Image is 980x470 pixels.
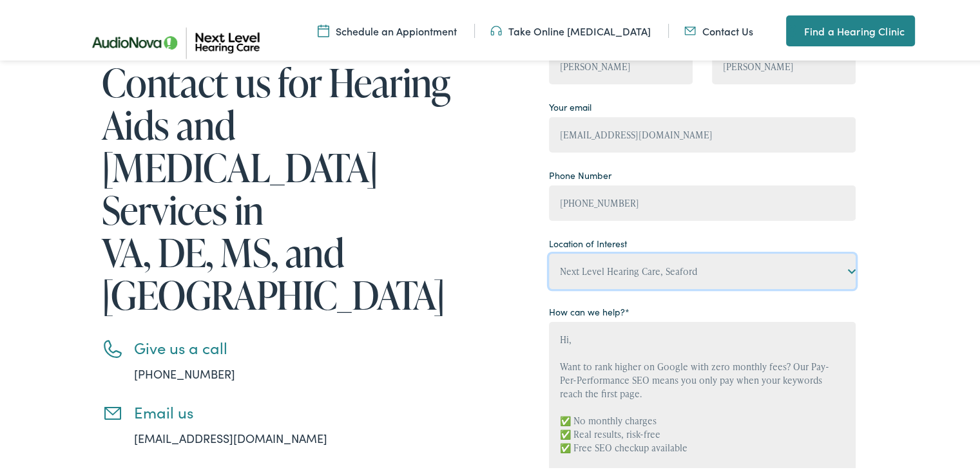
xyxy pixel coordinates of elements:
[134,363,235,379] a: [PHONE_NUMBER]
[549,166,611,180] label: Phone Number
[134,428,327,444] a: [EMAIL_ADDRESS][DOMAIN_NAME]
[549,115,856,150] input: example@gmail.com
[134,336,463,355] h3: Give us a call
[712,46,856,82] input: Last Name
[786,21,798,36] img: A map pin icon in teal indicates location-related features or services.
[549,234,627,248] label: Location of Interest
[490,21,651,35] a: Take Online [MEDICAL_DATA]
[318,21,457,35] a: Schedule an Appiontment
[549,183,856,218] input: (XXX) XXX - XXXX
[490,21,502,35] img: An icon symbolizing headphones, colored in teal, suggests audio-related services or features.
[102,59,463,314] h1: Contact us for Hearing Aids and [MEDICAL_DATA] Services in VA, DE, MS, and [GEOGRAPHIC_DATA]
[549,46,693,82] input: First Name
[786,13,915,44] a: Find a Hearing Clinic
[549,98,591,111] label: Your email
[684,21,696,35] img: An icon representing mail communication is presented in a unique teal color.
[549,303,629,316] label: How can we help?
[318,21,329,35] img: Calendar icon representing the ability to schedule a hearing test or hearing aid appointment at N...
[134,400,463,419] h3: Email us
[684,21,753,35] a: Contact Us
